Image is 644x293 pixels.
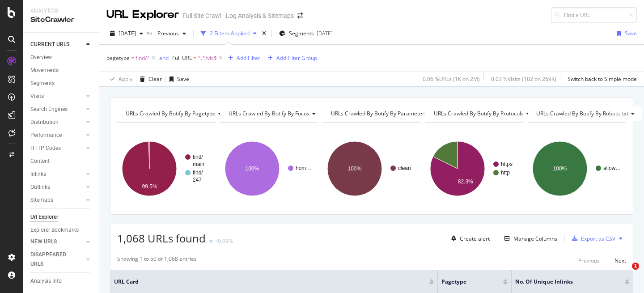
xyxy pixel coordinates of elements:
svg: A chart. [322,130,421,208]
div: Full Site Crawl - Log Analysis & Sitemaps [182,11,294,20]
h4: URLs Crawled By Botify By robots_txt [534,106,642,121]
a: Explorer Bookmarks [30,225,93,235]
a: Url Explorer [30,212,93,222]
a: Analysis Info [30,276,93,286]
div: Apply [119,75,132,83]
span: find/* [136,52,150,64]
div: Performance [30,131,62,140]
span: Full URL [172,54,192,62]
button: Next [614,255,626,266]
button: Manage Columns [501,233,557,244]
button: Save [614,26,637,41]
button: Add Filter [225,53,260,64]
a: Inlinks [30,170,84,179]
svg: A chart. [528,130,626,208]
div: URL Explorer [106,7,179,22]
span: 1,068 URLs found [117,231,206,246]
h4: URLs Crawled By Botify By focus [227,106,323,121]
h4: URLs Crawled By Botify By pagetype [124,106,229,121]
text: hom… [296,165,311,171]
text: main [193,161,204,167]
svg: A chart. [425,130,524,208]
div: CURRENT URLS [30,40,69,49]
div: Explorer Bookmarks [30,225,79,235]
h4: URLs Crawled By Botify By protocols [432,106,537,121]
button: Create alert [448,231,490,246]
text: clean [398,165,411,171]
span: vs [147,29,154,36]
button: Add Filter Group [264,53,317,64]
a: Search Engines [30,105,84,114]
div: +0.09% [215,237,233,245]
div: Search Engines [30,105,68,114]
div: Outlinks [30,183,50,192]
span: URLs Crawled By Botify By protocols [434,110,524,117]
text: https [501,161,513,167]
div: Export as CSV [581,235,615,242]
span: = [131,54,134,62]
svg: A chart. [220,130,318,208]
a: Visits [30,92,84,101]
span: URLs Crawled By Botify By robots_txt [536,110,628,117]
span: pagetype [106,54,130,62]
div: Next [614,257,626,264]
text: 100% [245,166,259,172]
span: Segments [289,30,314,37]
a: NEW URLS [30,237,84,246]
button: and [159,54,169,62]
text: 100% [553,166,567,172]
div: Add Filter Group [276,54,317,62]
div: Create alert [460,235,490,242]
div: Movements [30,66,59,75]
span: No. of Unique Inlinks [515,278,611,286]
button: [DATE] [106,26,147,41]
div: Overview [30,53,52,62]
div: DISAPPEARED URLS [30,250,76,269]
div: Save [177,75,189,83]
div: 2 Filters Applied [210,30,250,37]
div: Clear [148,75,162,83]
a: CURRENT URLS [30,40,84,49]
span: 1 [632,263,639,270]
span: = [193,54,196,62]
a: DISAPPEARED URLS [30,250,84,269]
a: Movements [30,66,93,75]
div: Analysis Info [30,276,62,286]
div: Save [625,30,637,37]
div: Segments [30,79,55,88]
button: Clear [136,72,162,86]
div: SiteCrawler [30,15,92,25]
a: Sitemaps [30,195,84,205]
span: 2025 Sep. 9th [119,30,136,37]
img: Equal [209,240,213,242]
button: Export as CSV [568,231,615,246]
text: 247 [193,177,202,183]
h4: URLs Crawled By Botify By parameters [329,106,441,121]
button: Previous [578,255,600,266]
span: pagetype [441,278,490,286]
input: Find a URL [551,7,637,23]
div: 0.06 % URLs ( 1K on 2M ) [423,75,480,83]
div: Inlinks [30,170,46,179]
a: Distribution [30,118,84,127]
div: and [159,54,169,62]
button: Save [166,72,189,86]
div: Showing 1 to 50 of 1,068 entries [117,255,197,266]
div: times [260,29,268,38]
div: Visits [30,92,44,101]
div: 0.03 % Visits ( 102 on 269K ) [491,75,556,83]
button: Previous [154,26,190,41]
div: [DATE] [317,30,333,37]
span: URLs Crawled By Botify By focus [229,110,309,117]
a: Outlinks [30,183,84,192]
text: find/ [193,154,203,160]
iframe: Intercom live chat [614,263,635,284]
svg: A chart. [117,130,216,208]
a: Overview [30,53,93,62]
div: Url Explorer [30,212,58,222]
div: Distribution [30,118,59,127]
div: arrow-right-arrow-left [297,13,303,19]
